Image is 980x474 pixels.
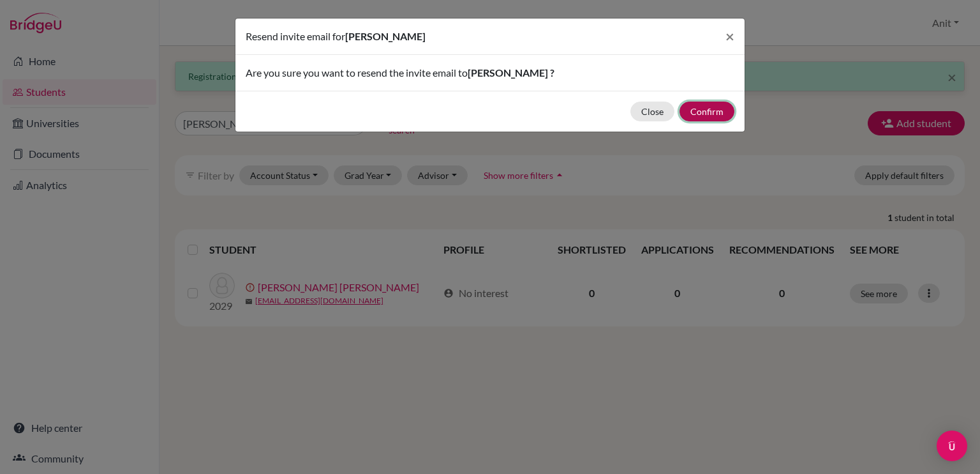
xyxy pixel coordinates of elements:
[725,27,734,45] span: ×
[246,65,734,80] p: Are you sure you want to resend the invite email to
[937,431,967,461] div: Open Intercom Messenger
[345,30,426,42] span: [PERSON_NAME]
[246,30,345,42] span: Resend invite email for
[715,19,745,54] button: Close
[630,102,674,121] button: Close
[679,102,734,121] button: Confirm
[468,66,554,79] span: [PERSON_NAME] ?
